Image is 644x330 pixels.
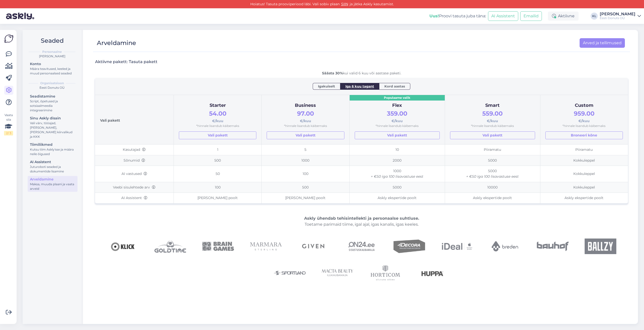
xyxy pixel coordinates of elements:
a: Arved ja tellimused [580,38,625,48]
button: Emailid [520,11,542,21]
div: Vali värv, tööajad, [PERSON_NAME], [PERSON_NAME] kiirvalikud ja KKK [30,121,75,139]
div: Eesti Donuts OÜ [27,85,77,90]
td: AI vastused [95,166,174,182]
img: Decora [393,230,425,262]
div: Custom [545,102,623,109]
td: [PERSON_NAME] poolt [174,193,261,203]
a: ArveldamineMaksa, muuda plaani ja vaata arveid [28,176,77,192]
div: Flex [355,102,440,109]
div: 2 / 3 [4,131,13,135]
div: Populaarne valik [350,95,445,101]
b: Uus! [429,14,439,18]
div: €/kuu [545,109,623,124]
span: Igakuiselt [318,84,335,89]
b: Säästa 30% [322,71,343,75]
td: AI Assistent [95,193,174,203]
span: 559.00 [482,110,503,117]
a: Vali pakett [355,131,440,139]
td: 5000 [445,155,540,166]
div: Seadistamine [30,94,75,99]
i: + €50 iga 100 lisavastuse eest [466,174,519,179]
button: AI Assistent [488,11,518,21]
b: Organisatsioon [40,81,64,85]
div: AI Assistent [30,159,75,165]
div: Proovi tasuta juba täna: [429,13,486,19]
img: Braingames [202,230,234,262]
div: Arveldamine [97,38,136,48]
h3: Aktiivne pakett: Tasuta pakett [95,59,157,65]
span: Iga 6 kuu tagant [345,84,374,89]
img: Klick [107,230,138,262]
span: 359.00 [387,110,407,117]
td: 500 [262,182,349,193]
td: Kasutajad [95,144,174,155]
div: *hinnale lisandub käibemaks [179,124,256,128]
div: Konto [30,61,75,67]
img: Breden [489,230,521,262]
div: Arveldamine [30,177,75,182]
img: Marmarasterling [250,230,282,262]
div: [PERSON_NAME] [600,12,635,16]
b: Personaalne [42,50,62,54]
a: SeadistamineScript, õpetused ja sotsiaalmeedia integreerimine [28,93,77,113]
i: + €50 iga 100 lisavastuse eest [371,174,423,179]
div: Maksa, muuda plaani ja vaata arveid [30,182,75,191]
h2: Seaded [27,36,77,45]
td: Askly ekspertide poolt [349,193,445,203]
img: Askly Logo [4,34,14,43]
img: Mactabeauty [322,264,353,282]
td: 1 [174,144,261,155]
td: 50 [174,166,261,182]
div: Aktiivne [548,12,579,21]
div: €/kuu [267,109,344,124]
div: Starter [179,102,256,109]
td: Piiramatu [445,144,540,155]
td: Askly ekspertide poolt [445,193,540,203]
div: Toetame parimaid tiime, igal ajal, igas kanalis, igas keeles. [95,215,628,227]
img: Horticom [370,264,401,282]
div: Vaata siia [4,113,13,135]
button: Broneeri kõne [545,131,623,139]
div: Tiimiliikmed [30,142,75,147]
td: 1000 [349,166,445,182]
td: 10000 [445,182,540,193]
div: Business [267,102,344,109]
div: €/kuu [355,109,440,124]
span: 54.00 [209,110,226,117]
div: *hinnale lisandub käibemaks [355,124,440,128]
div: [PERSON_NAME] [27,54,77,59]
a: Sinu Askly disainVali värv, tööajad, [PERSON_NAME], [PERSON_NAME] kiirvalikud ja KKK [28,115,77,140]
td: 10 [349,144,445,155]
div: Määra teavitused, keeled ja muud personaalsed seaded [30,67,75,76]
div: Script, õpetused ja sotsiaalmeedia integreerimine [30,99,75,113]
td: Kokkuleppel [540,166,628,182]
td: Kokkuleppel [540,182,628,193]
a: TiimiliikmedKutsu tiim Askly'sse ja määra neile õigused [28,141,77,157]
img: Given [298,230,330,262]
img: On24 [346,230,377,262]
a: SIIN [340,2,350,6]
div: €/kuu [450,109,535,124]
img: Huppa [417,264,449,282]
div: Kutsu tiim Askly'sse ja määra neile õigused [30,147,75,156]
div: *hinnale lisandub käibemaks [545,124,623,128]
td: 1000 [262,155,349,166]
div: Sinu Askly disain [30,116,75,121]
div: *hinnale lisandub käibemaks [450,124,535,128]
td: Sõnumid [95,155,174,166]
span: 97.00 [297,110,314,117]
a: Vali pakett [267,131,344,139]
div: kui valid 6 kuu või aastase paketi. [95,71,628,76]
span: 959.00 [574,110,594,117]
td: 100 [174,182,261,193]
td: 500 [174,155,261,166]
div: Eesti Donuts OÜ [600,16,635,20]
img: Ballzy [585,230,616,262]
span: Kord aastas [384,84,405,89]
a: KontoMäära teavitused, keeled ja muud personaalsed seaded [28,61,77,76]
a: Vali pakett [179,131,256,139]
img: Sportland [274,264,306,282]
td: Kokkuleppel [540,155,628,166]
b: Askly ühendab tehisintellekti ja personaalse suhtluse. [304,216,419,221]
td: 5 [262,144,349,155]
